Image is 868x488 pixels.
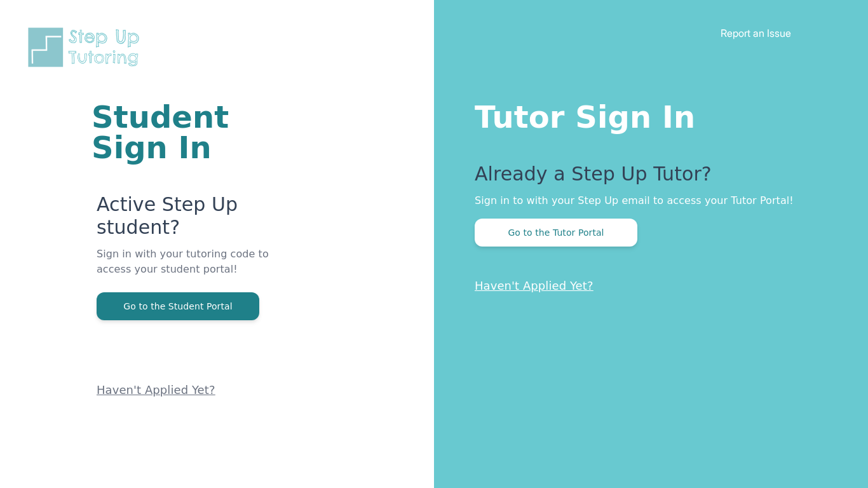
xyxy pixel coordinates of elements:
img: Step Up Tutoring horizontal logo [25,25,147,69]
p: Already a Step Up Tutor? [475,163,817,193]
a: Haven't Applied Yet? [475,279,593,292]
p: Sign in to with your Step Up email to access your Tutor Portal! [475,193,817,208]
a: Haven't Applied Yet? [97,383,215,396]
a: Go to the Student Portal [97,300,259,312]
button: Go to the Tutor Portal [475,219,637,247]
h1: Student Sign In [92,102,281,163]
a: Report an Issue [721,27,791,39]
a: Go to the Tutor Portal [475,226,637,238]
p: Sign in with your tutoring code to access your student portal! [97,247,281,292]
h1: Tutor Sign In [475,97,817,132]
button: Go to the Student Portal [97,292,259,320]
p: Active Step Up student? [97,193,281,247]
